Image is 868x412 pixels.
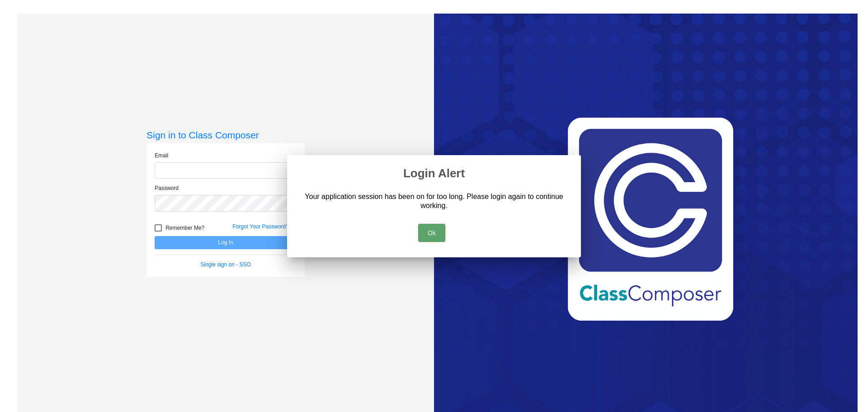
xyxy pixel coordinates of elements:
[418,224,445,242] button: Ok
[146,129,305,141] h3: Sign in to Class Composer
[155,184,179,192] label: Password
[165,223,204,233] span: Remember Me?
[155,152,168,160] label: Email
[155,236,297,249] button: Log In
[298,166,570,180] h2: Login Alert
[232,223,289,230] a: Forgot Your Password?
[298,188,570,215] div: Your application session has been on for too long. Please login again to continue working.
[201,261,251,268] a: Single sign on - SSO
